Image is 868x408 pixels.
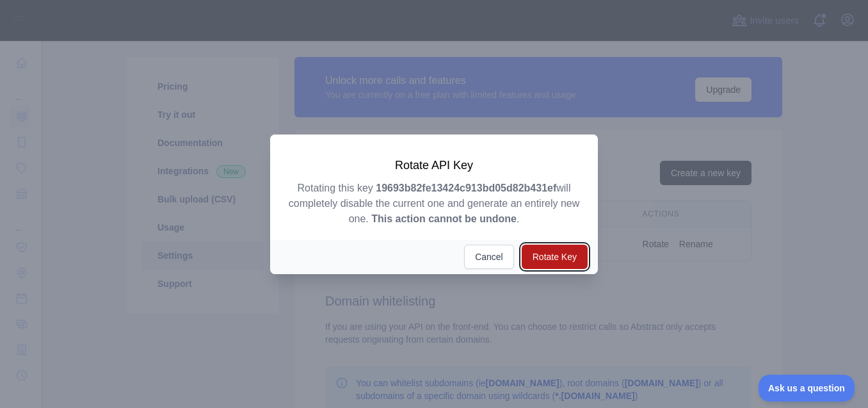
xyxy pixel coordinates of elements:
button: Cancel [464,245,514,269]
h3: Rotate API Key [285,158,583,173]
iframe: Toggle Customer Support [759,375,855,402]
button: Rotate Key [522,245,588,269]
strong: This action cannot be undone [371,213,517,224]
strong: 19693b82fe13424c913bd05d82b431ef [376,183,556,193]
p: Rotating this key will completely disable the current one and generate an entirely new one. . [285,181,583,227]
